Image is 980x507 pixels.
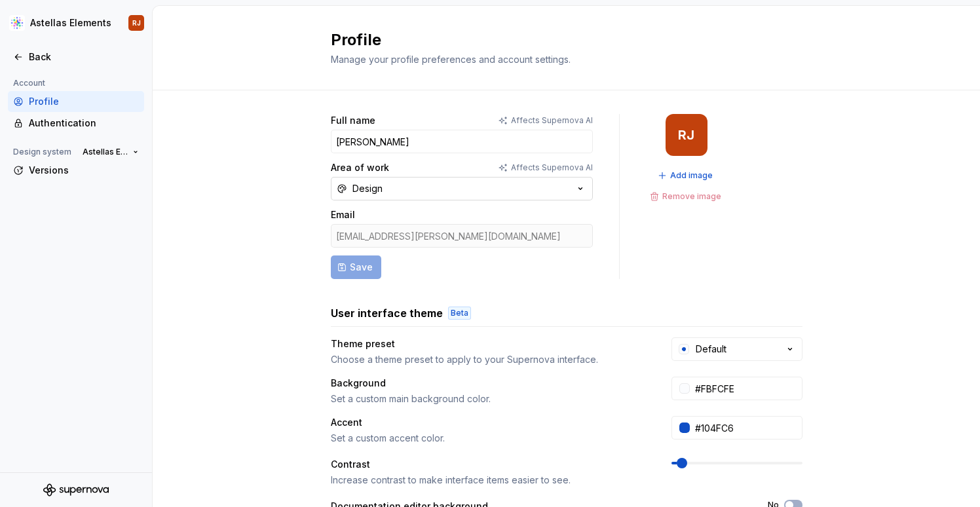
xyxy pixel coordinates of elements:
[132,18,141,28] div: RJ
[331,208,355,221] label: Email
[83,147,128,157] span: Astellas Elements
[43,483,109,497] svg: Supernova Logo
[331,54,571,65] span: Manage your profile preferences and account settings.
[331,474,648,487] div: Increase contrast to make interface items easier to see.
[29,95,139,108] div: Profile
[8,91,144,112] a: Profile
[331,353,648,366] div: Choose a theme preset to apply to your Supernova interface.
[30,16,111,29] div: Astellas Elements
[8,75,50,91] div: Account
[331,377,648,390] div: Background
[29,164,139,177] div: Versions
[8,113,144,134] a: Authentication
[331,337,648,350] div: Theme preset
[671,337,802,361] button: Default
[331,29,787,50] h2: Profile
[448,307,471,320] div: Beta
[9,15,25,31] img: b2369ad3-f38c-46c1-b2a2-f2452fdbdcd2.png
[8,160,144,181] a: Versions
[331,114,375,127] label: Full name
[511,115,593,126] p: Affects Supernova AI
[670,170,713,181] span: Add image
[29,50,139,64] div: Back
[8,144,77,160] div: Design system
[29,117,139,130] div: Authentication
[331,458,648,471] div: Contrast
[331,416,648,429] div: Accent
[331,161,389,174] label: Area of work
[690,416,802,440] input: #104FC6
[331,392,648,405] div: Set a custom main background color.
[3,9,149,37] button: Astellas ElementsRJ
[690,377,802,400] input: #FFFFFF
[654,166,719,185] button: Add image
[511,162,593,173] p: Affects Supernova AI
[331,305,443,321] h3: User interface theme
[8,47,144,67] a: Back
[678,130,694,140] div: RJ
[696,343,726,356] div: Default
[352,182,383,195] div: Design
[331,432,648,445] div: Set a custom accent color.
